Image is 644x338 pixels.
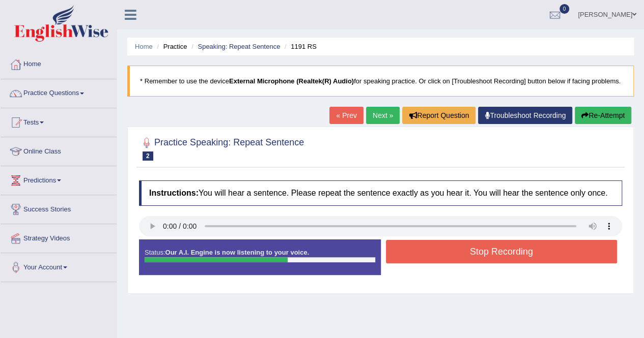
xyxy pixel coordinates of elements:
[1,79,117,105] a: Practice Questions
[135,43,153,50] a: Home
[366,107,400,124] a: Next »
[1,195,117,221] a: Success Stories
[127,66,634,97] blockquote: * Remember to use the device for speaking practice. Or click on [Troubleshoot Recording] button b...
[143,151,153,161] span: 2
[1,108,117,134] a: Tests
[229,77,354,85] b: External Microphone (Realtek(R) Audio)
[559,4,570,14] span: 0
[329,107,363,124] a: « Prev
[1,224,117,250] a: Strategy Videos
[139,239,381,275] div: Status:
[154,42,187,51] li: Practice
[1,166,117,192] a: Predictions
[1,50,117,76] a: Home
[478,107,572,124] a: Troubleshoot Recording
[198,43,280,50] a: Speaking: Repeat Sentence
[1,137,117,163] a: Online Class
[1,253,117,279] a: Your Account
[282,42,317,51] li: 1191 RS
[139,135,304,161] h2: Practice Speaking: Repeat Sentence
[575,107,631,124] button: Re-Attempt
[165,249,309,256] strong: Our A.I. Engine is now listening to your voice.
[402,107,475,124] button: Report Question
[139,180,622,206] h4: You will hear a sentence. Please repeat the sentence exactly as you hear it. You will hear the se...
[386,240,618,263] button: Stop Recording
[149,189,199,197] b: Instructions:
